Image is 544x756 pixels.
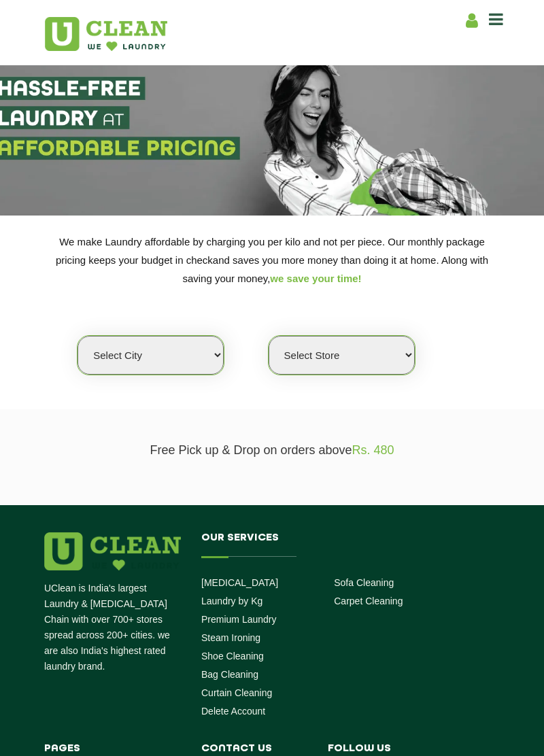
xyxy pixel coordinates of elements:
[352,443,394,457] span: Rs. 480
[201,651,264,661] a: Shoe Cleaning
[44,581,181,674] p: UClean is India's largest Laundry & [MEDICAL_DATA] Chain with over 700+ stores spread across 200+...
[334,596,403,606] a: Carpet Cleaning
[201,532,467,557] h4: Our Services
[44,233,500,288] p: We make Laundry affordable by charging you per kilo and not per piece. Our monthly package pricin...
[45,17,167,51] img: UClean Laundry and Dry Cleaning
[201,577,278,588] a: [MEDICAL_DATA]
[201,614,277,625] a: Premium Laundry
[201,706,265,717] a: Delete Account
[270,273,361,284] span: we save your time!
[44,443,500,458] p: Free Pick up & Drop on orders above
[201,669,258,680] a: Bag Cleaning
[334,577,394,588] a: Sofa Cleaning
[44,532,181,570] img: logo.png
[201,596,262,606] a: Laundry by Kg
[201,687,272,698] a: Curtain Cleaning
[201,632,260,643] a: Steam Ironing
